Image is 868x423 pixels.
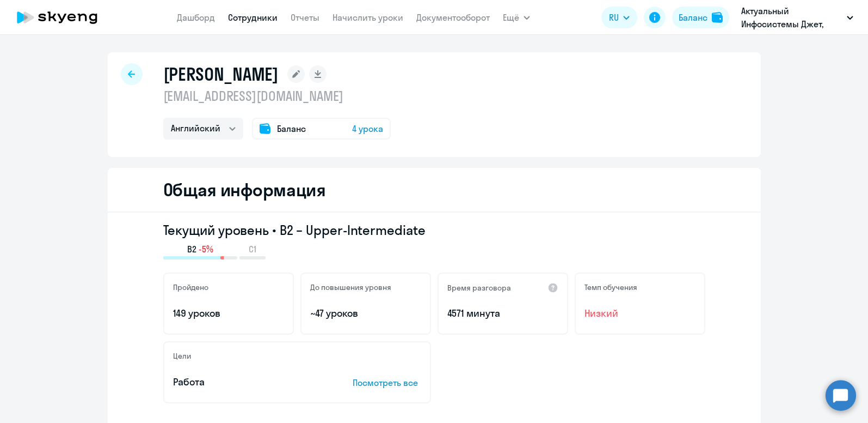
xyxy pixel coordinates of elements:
[277,122,306,135] span: Баланс
[187,243,196,255] span: B2
[447,283,511,293] h5: Время разговора
[353,376,421,389] p: Посмотреть все
[584,282,637,292] h5: Темп обучения
[228,12,278,23] a: Сотрудники
[173,282,208,292] h5: Пройдено
[503,11,519,24] span: Ещё
[199,243,213,255] span: -5%
[291,12,319,23] a: Отчеты
[447,306,558,321] p: 4571 минута
[173,306,284,321] p: 149 уроков
[741,4,842,31] p: Актуальный Инфосистемы Джет, ИНФОСИСТЕМЫ ДЖЕТ, АО
[177,12,215,23] a: Дашборд
[163,63,279,85] h1: [PERSON_NAME]
[584,306,695,321] span: Низкий
[609,11,619,24] span: RU
[712,12,723,23] img: balance
[310,306,421,321] p: ~47 уроков
[679,11,707,24] div: Баланс
[672,7,729,28] button: Балансbalance
[163,221,705,239] h3: Текущий уровень • B2 – Upper-Intermediate
[503,7,530,28] button: Ещё
[352,122,383,135] span: 4 урока
[163,179,326,201] h2: Общая информация
[173,375,319,389] p: Работа
[333,12,403,23] a: Начислить уроки
[173,351,191,361] h5: Цели
[249,243,256,255] span: C1
[736,4,859,31] button: Актуальный Инфосистемы Джет, ИНФОСИСТЕМЫ ДЖЕТ, АО
[310,282,391,292] h5: До повышения уровня
[601,7,637,28] button: RU
[163,87,391,105] p: [EMAIL_ADDRESS][DOMAIN_NAME]
[416,12,490,23] a: Документооборот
